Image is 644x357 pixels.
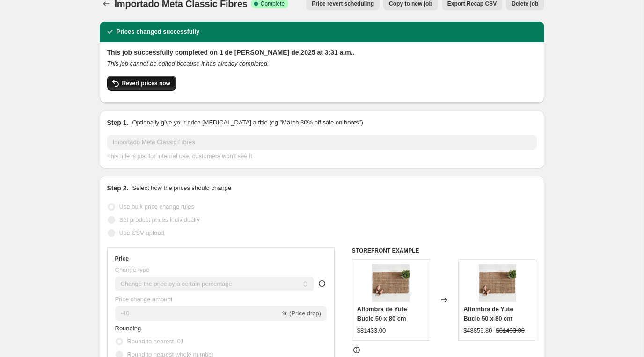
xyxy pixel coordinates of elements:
[107,118,129,127] h2: Step 1.
[119,229,164,236] span: Use CSV upload
[107,183,129,193] h2: Step 2.
[107,153,252,160] span: This title is just for internal use, customers won't see it
[463,326,492,335] div: $48859.80
[115,325,141,332] span: Rounding
[122,80,170,87] span: Revert prices now
[127,338,184,345] span: Round to nearest .01
[479,264,516,302] img: 13303-1_80x.jpg
[117,27,200,36] h2: Prices changed successfully
[107,60,269,67] i: This job cannot be edited because it has already completed.
[463,306,513,322] span: Alfombra de Yute Bucle 50 x 80 cm
[115,266,150,273] span: Change type
[107,135,537,150] input: 30% off holiday sale
[115,255,129,262] h3: Price
[352,247,537,255] h6: STOREFRONT EXAMPLE
[119,203,194,210] span: Use bulk price change rules
[132,183,231,193] p: Select how the prices should change
[282,310,321,317] span: % (Price drop)
[107,48,537,57] h2: This job successfully completed on 1 de [PERSON_NAME] de 2025 at 3:31 a.m..
[115,306,280,321] input: -15
[115,296,173,303] span: Price change amount
[107,76,176,91] button: Revert prices now
[496,326,525,335] strike: $81433.00
[317,279,327,288] div: help
[357,306,407,322] span: Alfombra de Yute Bucle 50 x 80 cm
[119,216,200,223] span: Set product prices individually
[357,326,386,335] div: $81433.00
[372,264,410,302] img: 13303-1_80x.jpg
[132,118,363,127] p: Optionally give your price [MEDICAL_DATA] a title (eg "March 30% off sale on boots")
